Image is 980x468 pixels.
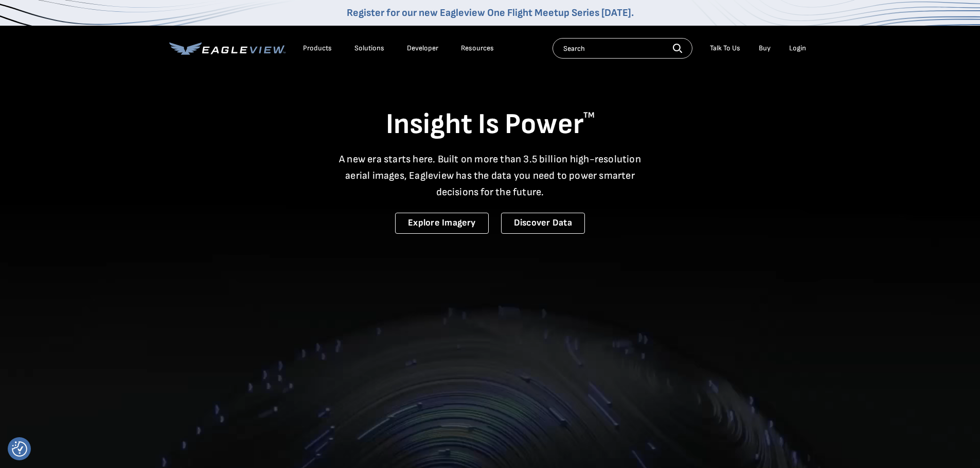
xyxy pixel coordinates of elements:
[553,38,692,59] input: Search
[347,7,634,19] a: Register for our new Eagleview One Flight Meetup Series [DATE].
[354,44,384,53] div: Solutions
[789,44,806,53] div: Login
[395,213,489,234] a: Explore Imagery
[407,44,438,53] a: Developer
[461,44,494,53] div: Resources
[583,110,595,120] sup: TM
[303,44,332,53] div: Products
[12,441,27,457] img: Revisit consent button
[12,441,27,457] button: Consent Preferences
[169,107,811,143] h1: Insight Is Power
[333,151,648,200] p: A new era starts here. Built on more than 3.5 billion high-resolution aerial images, Eagleview ha...
[759,44,771,53] a: Buy
[710,44,740,53] div: Talk To Us
[501,213,585,234] a: Discover Data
